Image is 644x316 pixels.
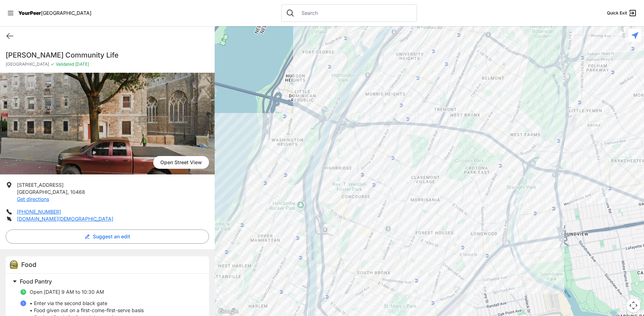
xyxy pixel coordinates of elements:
img: Google [216,307,240,316]
span: YourPeer [18,10,41,16]
a: [PHONE_NUMBER] [17,209,61,215]
span: [STREET_ADDRESS] [17,182,64,188]
span: Food [21,261,36,268]
span: Validated [56,61,74,67]
span: Suggest an edit [93,233,130,240]
span: Open Street View [153,156,209,169]
button: Map camera controls [626,298,640,312]
span: Open [DATE] 9 AM to 10:30 AM [30,289,104,295]
span: Food Pantry [20,278,52,285]
a: YourPeer[GEOGRAPHIC_DATA] [18,11,91,15]
span: 10468 [70,189,85,195]
h1: [PERSON_NAME] Community Life [6,50,209,60]
a: [DOMAIN_NAME][DEMOGRAPHIC_DATA] [17,216,113,222]
span: Quick Exit [607,10,627,16]
a: Get directions [17,196,49,202]
button: Suggest an edit [6,229,209,244]
span: [GEOGRAPHIC_DATA] [17,189,67,195]
span: [DATE] [74,61,89,67]
span: , [67,189,69,195]
span: ✓ [50,61,54,67]
input: Search [297,10,412,17]
span: [GEOGRAPHIC_DATA] [6,61,49,67]
span: [GEOGRAPHIC_DATA] [41,10,91,16]
a: Quick Exit [607,9,637,17]
a: Open this area in Google Maps (opens a new window) [216,307,240,316]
